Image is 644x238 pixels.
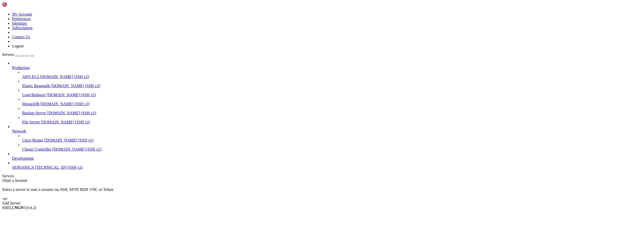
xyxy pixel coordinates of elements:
span: [DOMAIN_NAME] (SSH v2) [47,93,96,97]
a: MongoDB [DOMAIN_NAME] (SSH v2) [22,102,642,106]
a: SERVARICA [TECHNICAL_ID] (SSH v2) [12,165,642,170]
span: [DOMAIN_NAME] (SSH v2) [40,75,89,79]
li: Load Balancer [DOMAIN_NAME] (SSH v2) [22,88,642,97]
li: AWS EC2 [DOMAIN_NAME] (SSH v2) [22,70,642,79]
span: [DOMAIN_NAME] (SSH v2) [52,147,102,151]
div: Add Server [2,201,642,206]
a: Subscription [12,26,32,30]
a: My Account [12,12,32,16]
span: Cisco Router [22,138,43,142]
span: MongoDB [22,102,39,106]
span: File Server [22,120,40,124]
a: Cisco Router [DOMAIN_NAME] (SSH v2) [22,138,642,143]
span: [DOMAIN_NAME] (SSH v2) [40,102,90,106]
li: Cluster Controller [DOMAIN_NAME] (SSH v2) [22,143,642,152]
a: Servers [2,52,34,57]
li: Network [12,124,642,152]
b: NGN [15,206,24,210]
a: Development [12,156,642,161]
span: SERVARICA [12,165,34,169]
span: [DOMAIN_NAME] (SSH v2) [47,111,96,115]
li: MongoDB [DOMAIN_NAME] (SSH v2) [22,97,642,106]
span: Backup Server [22,111,46,115]
li: File Server [DOMAIN_NAME] (SSH v2) [22,115,642,124]
li: Elastic Beanstalk [DOMAIN_NAME] (SSH v2) [22,79,642,88]
a: Contact Us [12,35,30,39]
span: [DOMAIN_NAME] (SSH v2) [44,138,94,142]
span: [DOMAIN_NAME] (SSH v2) [51,84,100,88]
a: Backup Server [DOMAIN_NAME] (SSH v2) [22,111,642,115]
a: Elastic Beanstalk [DOMAIN_NAME] (SSH v2) [22,84,642,88]
span: Cluster Controller [22,147,51,151]
span: Production [12,65,30,70]
a: Cluster Controller [DOMAIN_NAME] (SSH v2) [22,147,642,152]
div: Servers [2,174,642,178]
span: SHELL © [2,206,36,210]
a: Production [12,65,642,70]
a: File Server [DOMAIN_NAME] (SSH v2) [22,120,642,124]
span: [DOMAIN_NAME] (SSH v2) [41,120,90,124]
img: Shellngn [2,2,31,7]
span: Network [12,129,26,133]
span: AWS EC2 [22,75,39,79]
span: Servers [2,52,14,57]
span: Development [12,156,34,160]
div: Select a server to start a session via SSH, SFTP, RDP, VNC or Telnet. -or- [2,183,642,201]
a: Logout [12,44,24,48]
span: Load Balancer [22,93,46,97]
span: Start a Session [4,178,27,183]
a: Identities [12,21,27,25]
a: Network [12,129,642,133]
li: Production [12,61,642,124]
span: [TECHNICAL_ID] (SSH v2) [35,165,83,169]
a: Preferences [12,17,31,21]
li: Backup Server [DOMAIN_NAME] (SSH v2) [22,106,642,115]
li: Cisco Router [DOMAIN_NAME] (SSH v2) [22,133,642,143]
li: SERVARICA [TECHNICAL_ID] (SSH v2) [12,161,642,170]
li: Development [12,152,642,161]
span:  [2,178,4,183]
a: Load Balancer [DOMAIN_NAME] (SSH v2) [22,93,642,97]
span: Elastic Beanstalk [22,84,50,88]
span: 4.2.0 [27,206,36,210]
a: AWS EC2 [DOMAIN_NAME] (SSH v2) [22,75,642,79]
